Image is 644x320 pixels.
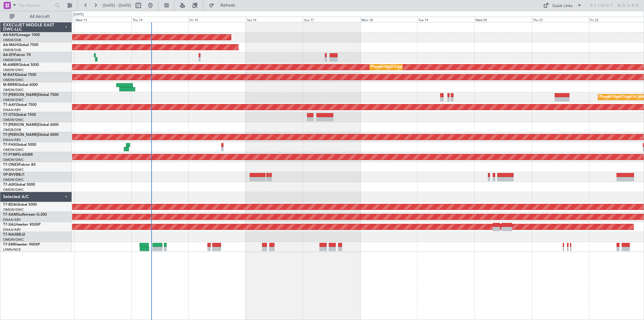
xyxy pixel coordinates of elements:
span: T7-EMI [3,243,15,247]
div: Tue 19 [417,17,474,22]
span: T7-XAM [3,213,17,217]
a: M-RRRRGlobal 6000 [3,83,38,87]
span: T7-[PERSON_NAME] [3,133,38,137]
a: T7-[PERSON_NAME]Global 6000 [3,123,59,127]
div: Fri 15 [188,17,245,22]
button: Refresh [206,1,242,10]
a: DNAA/ABV [3,138,21,142]
span: T7-BDA [3,203,16,207]
a: OMDW/DWC [3,158,24,162]
a: A6-KAHLineage 1000 [3,33,40,37]
a: OMDW/DWC [3,98,24,102]
a: OMDW/DWC [3,237,24,242]
a: OMDW/DWC [3,68,24,72]
a: T7-XALHawker 850XP [3,223,40,227]
span: A6-KAH [3,33,17,37]
div: Thu 14 [131,17,188,22]
a: T7-GTSGlobal 7500 [3,113,36,117]
a: M-RAFIGlobal 7500 [3,73,36,77]
a: DNAA/ABV [3,227,21,232]
a: OMDB/DXB [3,48,21,52]
a: T7-ONEXFalcon 8X [3,163,36,167]
a: T7-FHXGlobal 5000 [3,143,36,147]
span: T7-ONEX [3,163,19,167]
a: A6-MAHGlobal 7500 [3,43,38,47]
span: A6-EFI [3,53,14,57]
a: OMDB/DXB [3,58,21,62]
span: [DATE] - [DATE] [103,3,131,8]
span: T7-NAS [3,233,16,237]
a: T7-BDAGlobal 5000 [3,203,37,207]
a: LFMN/NCE [3,247,21,252]
span: M-RAFI [3,73,16,77]
a: A6-EFIFalcon 7X [3,53,31,57]
a: T7-AIXGlobal 5000 [3,183,35,187]
span: T7-P1MP [3,153,18,157]
a: OMDW/DWC [3,148,24,152]
span: M-RRRR [3,83,17,87]
div: Sat 16 [246,17,303,22]
span: All Aircraft [16,15,64,19]
a: VP-BVVBBJ1 [3,173,25,177]
input: Trip Number [18,1,53,10]
span: VP-BVV [3,173,16,177]
span: T7-AIX [3,183,14,187]
div: [DATE] [73,12,84,17]
a: T7-[PERSON_NAME]Global 7500 [3,93,59,97]
span: A6-MAH [3,43,18,47]
a: DNAA/ABV [3,108,21,112]
a: OMDW/DWC [3,188,24,192]
span: Refresh [215,3,241,8]
a: OMDW/DWC [3,78,24,82]
div: Quick Links [552,3,573,9]
a: T7-AAYGlobal 7500 [3,103,37,107]
a: OMDW/DWC [3,207,24,212]
span: T7-GTS [3,113,15,117]
div: Wed 20 [474,17,531,22]
button: All Aircraft [7,12,66,21]
a: OMDW/DWC [3,168,24,172]
a: OMDW/DWC [3,118,24,122]
a: T7-XAMGulfstream G-200 [3,213,47,217]
span: T7-FHX [3,143,16,147]
div: Sun 17 [303,17,360,22]
a: OMDW/DWC [3,178,24,182]
div: Thu 21 [532,17,589,22]
a: T7-P1MPG-650ER [3,153,33,157]
span: T7-[PERSON_NAME] [3,123,38,127]
a: T7-EMIHawker 900XP [3,243,40,247]
span: T7-[PERSON_NAME] [3,93,38,97]
div: Mon 18 [360,17,417,22]
span: M-AMBR [3,63,18,67]
a: DNAA/ABV [3,217,21,222]
div: Planned Maint Dubai (Al Maktoum Intl) [371,63,431,72]
a: M-AMBRGlobal 5000 [3,63,39,67]
span: T7-AAY [3,103,16,107]
a: OMDB/DXB [3,38,21,42]
a: OMDW/DWC [3,88,24,92]
a: T7-NASBBJ2 [3,233,25,237]
a: OMDB/DXB [3,128,21,132]
a: T7-[PERSON_NAME]Global 6000 [3,133,59,137]
button: Quick Links [540,1,585,10]
span: T7-XAL [3,223,15,227]
div: Wed 13 [74,17,131,22]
